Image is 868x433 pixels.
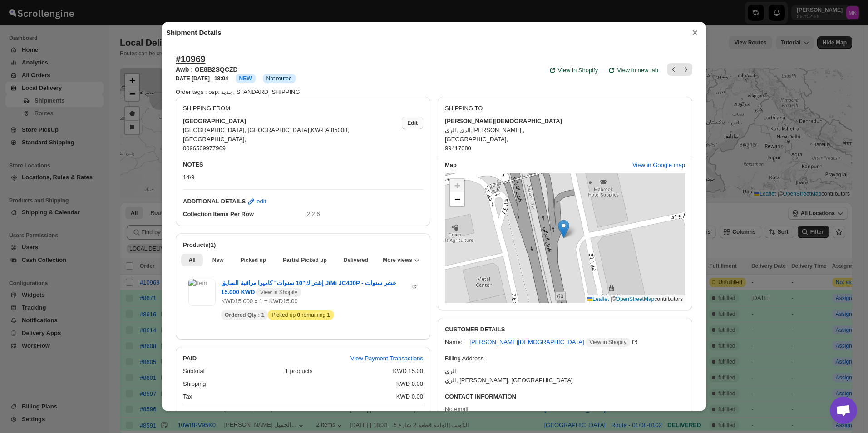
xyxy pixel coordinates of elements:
[183,367,278,376] div: Subtotal
[212,256,224,264] span: New
[311,127,331,133] span: KW-FA ,
[221,279,411,297] span: إشتراك"10 سنوات" كاميرا مراقبة السايق JiMi JC400P - عشر سنوات 15.000 KWD
[183,127,246,133] span: [GEOGRAPHIC_DATA] ,
[307,211,320,217] span: 2.2.6
[402,117,423,129] button: Edit
[542,60,604,81] a: View in Shopify
[350,354,423,363] span: View Payment Transactions
[602,60,664,81] button: View in new tab
[473,127,523,133] span: [PERSON_NAME] ,
[271,311,330,319] span: Picked up remaining
[611,296,612,302] span: |
[439,411,513,426] a: [PHONE_NUMBER]
[183,241,423,250] h2: Products(1)
[445,355,483,362] u: Billing Address
[616,296,655,302] a: OpenStreetMap
[166,28,222,37] h2: Shipment Details
[331,127,349,133] span: 85008 ,
[469,339,639,345] a: [PERSON_NAME][DEMOGRAPHIC_DATA] View in Shopify
[445,136,508,143] span: [GEOGRAPHIC_DATA] ,
[221,280,418,286] a: إشتراك"10 سنوات" كاميرا مراقبة السايق JiMi JC400P - عشر سنوات 15.000 KWD View in Shopify
[469,338,630,347] span: [PERSON_NAME][DEMOGRAPHIC_DATA]
[688,26,702,39] button: ×
[445,105,483,112] u: SHIPPING TO
[458,127,471,133] span: الري ,
[176,54,206,64] button: #10969
[585,295,685,303] div: © contributors
[192,75,228,82] b: [DATE] | 18:04
[183,136,246,143] span: [GEOGRAPHIC_DATA] ,
[183,354,197,363] h2: PAID
[176,88,692,97] div: Order tags : osp: جديد, STANDARD_SHIPPING
[344,256,368,264] span: Delivered
[445,162,457,168] b: Map
[183,117,246,126] b: [GEOGRAPHIC_DATA]
[183,211,254,217] span: Collection Items Per Row
[558,66,598,75] span: View in Shopify
[248,127,311,133] span: [GEOGRAPHIC_DATA] ,
[183,410,197,417] b: Total
[445,145,471,152] span: 99417080
[667,63,692,76] nav: Pagination
[377,254,425,266] button: More views
[241,194,271,209] button: edit
[176,75,228,82] h3: DATE
[283,256,327,264] span: Partial Picked up
[445,392,685,401] h3: CONTACT INFORMATION
[345,351,429,366] button: View Payment Transactions
[587,296,609,302] a: Leaflet
[183,161,203,168] b: NOTES
[456,127,458,133] span: ,
[239,75,252,82] span: NEW
[632,161,685,170] span: View in Google map
[627,158,690,172] button: View in Google map
[445,325,685,334] h3: CUSTOMER DETAILS
[225,311,264,319] span: Ordered Qty :
[393,409,423,418] div: KWD 15.00
[523,127,524,133] span: ,
[285,367,386,376] div: 1 products
[183,197,246,206] b: ADDITIONAL DETAILS
[407,119,418,127] span: Edit
[221,298,298,305] span: KWD15.000 x 1 = KWD15.00
[383,256,412,264] span: More views
[830,397,857,424] div: Open chat
[445,127,473,133] span: الري ,
[176,65,296,74] h3: Awb : OE8B2SQCZD
[589,339,626,346] span: View in Shopify
[667,63,680,76] button: Previous
[454,180,460,191] span: +
[617,66,658,75] span: View in new tab
[396,379,423,389] div: KWD 0.00
[450,179,464,192] a: Zoom in
[183,392,389,401] div: Tax
[246,127,248,133] span: ,
[445,367,573,385] div: الري الري, [PERSON_NAME], [GEOGRAPHIC_DATA]
[183,379,389,389] div: Shipping
[260,289,297,296] span: View in Shopify
[297,312,300,318] b: 0
[188,256,195,264] span: All
[261,312,265,318] b: 1
[454,193,460,205] span: −
[183,173,423,182] p: 14\9
[256,197,266,206] span: edit
[188,279,216,306] img: Item
[445,406,468,413] span: No email
[266,75,292,82] span: Not routed
[240,256,266,264] span: Picked up
[558,220,569,238] img: Marker
[680,63,692,76] button: Next
[445,117,562,126] b: [PERSON_NAME][DEMOGRAPHIC_DATA]
[450,192,464,206] a: Zoom out
[393,367,424,376] div: KWD 15.00
[183,105,230,112] u: SHIPPING FROM
[183,145,226,152] span: 0096569977969
[327,312,330,318] b: 1
[445,338,462,347] div: Name:
[396,392,423,401] div: KWD 0.00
